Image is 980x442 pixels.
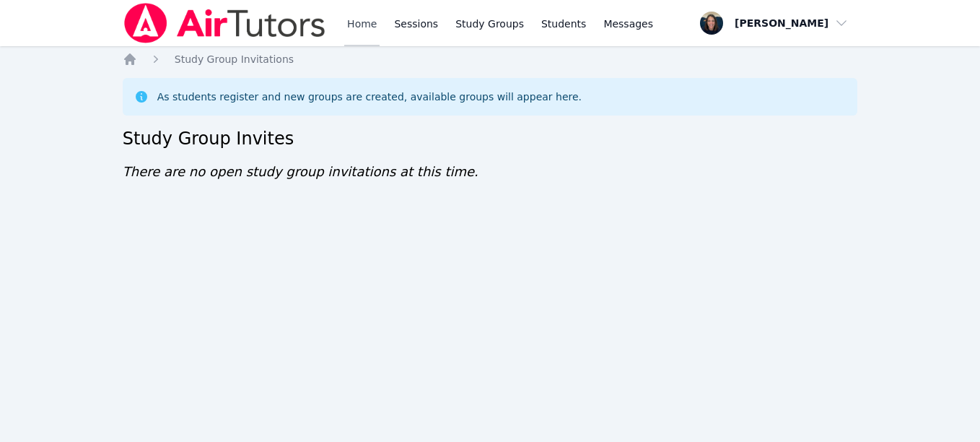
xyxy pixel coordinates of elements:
nav: Breadcrumb [123,52,858,66]
a: Study Group Invitations [175,52,294,66]
span: Study Group Invitations [175,53,294,65]
h2: Study Group Invites [123,127,858,150]
span: Messages [603,17,653,31]
img: Air Tutors [123,3,327,43]
span: There are no open study group invitations at this time. [123,164,478,179]
div: As students register and new groups are created, available groups will appear here. [157,90,582,104]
